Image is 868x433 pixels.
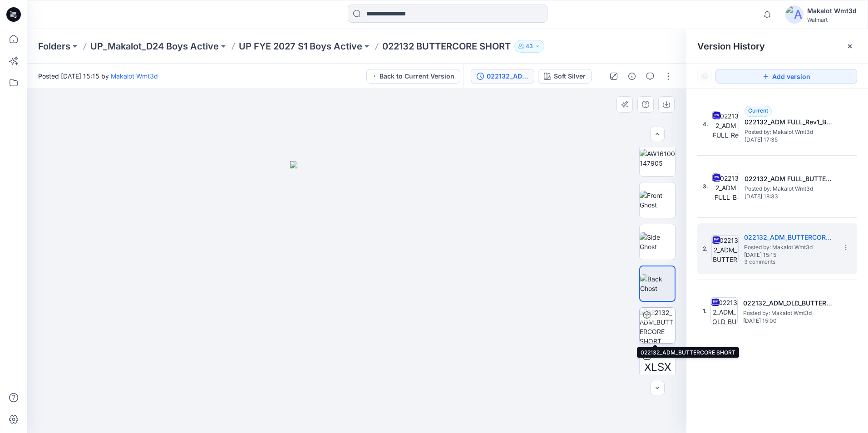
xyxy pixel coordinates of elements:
div: Soft Silver [554,71,586,81]
img: 022132_ADM FULL_BUTTERCORE SHORT [712,173,739,200]
img: Side Ghost [640,232,675,251]
h5: 022132_ADM_OLD_BUTTERCORE SHORT [743,298,834,309]
button: Show Hidden Versions [697,69,712,84]
img: avatar [785,5,804,24]
span: Posted [DATE] 15:15 by [38,71,158,81]
span: Current [748,107,768,114]
img: 022132_ADM_BUTTERCORE SHORT [711,235,739,262]
span: 3. [703,182,708,191]
img: Front Ghost [640,191,675,210]
span: Posted by: Makalot Wmt3d [745,184,835,193]
span: XLSX [644,359,671,375]
div: 022132_ADM_BUTTERCORE SHORT [487,71,528,81]
img: 022132_ADM FULL_Rev1_BUTTERCORE SHORT [712,111,739,138]
button: Details [625,69,639,84]
img: 022132_ADM_OLD_BUTTERCORE SHORT [710,297,738,325]
span: Posted by: Makalot Wmt3d [745,128,835,137]
div: Makalot Wmt3d [807,5,857,16]
img: Back Ghost [640,274,675,293]
a: UP_Makalot_D24 Boys Active [90,40,219,53]
span: 4. [703,120,708,128]
button: 022132_ADM_BUTTERCORE SHORT [471,69,534,84]
span: 3 comments [744,259,808,266]
h5: 022132_ADM FULL_Rev1_BUTTERCORE SHORT [745,117,835,128]
span: 1. [703,307,707,315]
img: 022132_ADM_BUTTERCORE SHORT [640,308,675,343]
button: Close [846,43,853,50]
button: Soft Silver [538,69,592,84]
img: AW16100147905 [640,149,675,168]
p: 43 [526,41,533,51]
span: [DATE] 15:15 [744,252,835,258]
h5: 022132_ADM_BUTTERCORE SHORT [744,232,835,243]
span: [DATE] 17:35 [745,137,835,143]
span: Posted by: Makalot Wmt3d [744,243,835,252]
button: Back to Current Version [366,69,460,84]
button: 43 [514,40,544,53]
a: Folders [38,40,70,53]
span: Posted by: Makalot Wmt3d [743,309,834,318]
button: Add version [715,69,857,84]
h5: 022132_ADM FULL_BUTTERCORE SHORT [745,173,835,184]
span: Version History [697,41,765,52]
span: 2. [703,245,708,253]
div: Walmart [807,16,857,23]
p: 022132 BUTTERCORE SHORT [382,40,511,53]
span: [DATE] 15:00 [743,318,834,324]
a: Makalot Wmt3d [111,72,158,80]
span: [DATE] 18:33 [745,193,835,200]
a: UP FYE 2027 S1 Boys Active [239,40,362,53]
